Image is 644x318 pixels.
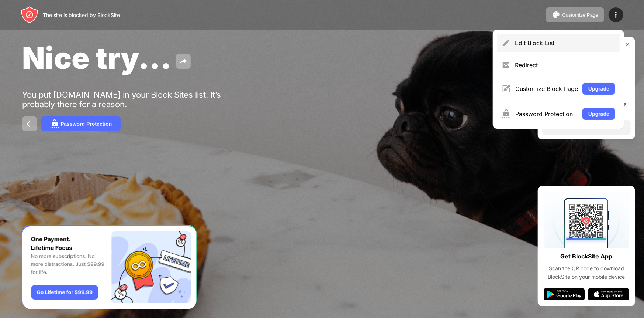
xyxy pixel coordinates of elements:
img: menu-redirect.svg [502,61,510,70]
img: share.svg [179,57,188,66]
iframe: Banner [22,225,197,309]
div: Edit Block List [515,39,615,47]
div: The site is blocked by BlockSite [43,12,120,18]
img: menu-icon.svg [612,10,620,19]
img: qrcode.svg [544,192,629,248]
div: You put [DOMAIN_NAME] in your Block Sites list. It’s probably there for a reason. [22,90,250,109]
button: Upgrade [582,83,615,95]
button: Password Protection [41,116,121,131]
img: menu-customize.svg [502,84,511,93]
img: app-store.svg [588,288,629,300]
img: pallet.svg [552,10,561,19]
div: Redirect [515,61,615,69]
div: Password Protection [60,121,112,127]
span: Nice try... [22,40,172,76]
img: menu-password.svg [502,109,511,118]
button: Customize Page [546,7,604,22]
button: Upgrade [582,108,615,120]
div: Customize Block Page [515,85,578,92]
div: Get BlockSite App [561,251,613,262]
img: google-play.svg [544,288,585,300]
img: back.svg [25,119,34,128]
div: Scan the QR code to download BlockSite on your mobile device [544,264,629,281]
div: Password Protection [515,110,578,118]
img: header-logo.svg [21,6,38,24]
img: rate-us-close.svg [625,41,631,47]
div: Customize Page [562,12,598,18]
img: menu-pencil.svg [502,38,510,47]
img: password.svg [50,119,59,128]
